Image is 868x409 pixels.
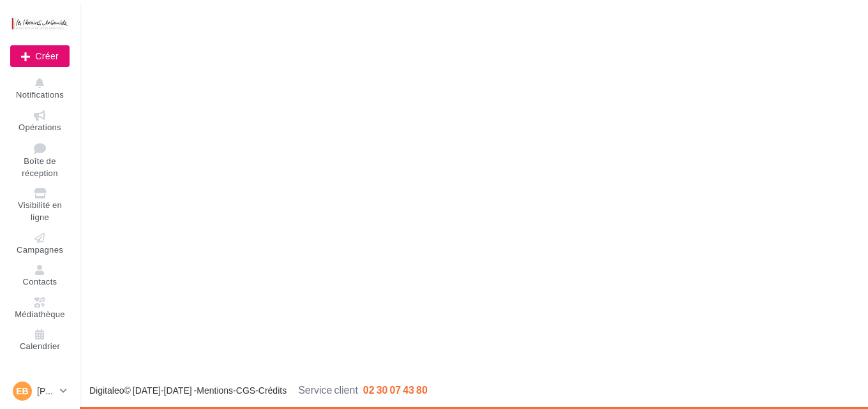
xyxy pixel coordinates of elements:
[20,341,60,351] span: Calendrier
[19,122,61,132] span: Opérations
[89,385,124,396] a: Digitaleo
[10,295,70,322] a: Médiathèque
[10,45,70,67] button: Créer
[16,89,64,100] span: Notifications
[10,108,70,135] a: Opérations
[37,385,55,398] p: [PERSON_NAME]
[17,244,63,255] span: Campagnes
[10,45,70,67] div: Nouvelle campagne
[15,309,65,319] span: Médiathèque
[298,383,358,396] span: Service client
[89,385,428,396] span: © [DATE]-[DATE] - - -
[23,276,57,286] span: Contacts
[258,385,287,396] a: Crédits
[18,200,62,223] span: Visibilité en ligne
[10,75,70,103] button: Notifications
[10,186,70,225] a: Visibilité en ligne
[236,385,255,396] a: CGS
[10,230,70,258] a: Campagnes
[10,379,70,403] a: EB [PERSON_NAME]
[10,140,70,181] a: Boîte de réception
[10,262,70,290] a: Contacts
[197,385,233,396] a: Mentions
[10,327,70,354] a: Calendrier
[16,385,28,398] span: EB
[363,383,428,396] span: 02 30 07 43 80
[22,156,57,179] span: Boîte de réception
